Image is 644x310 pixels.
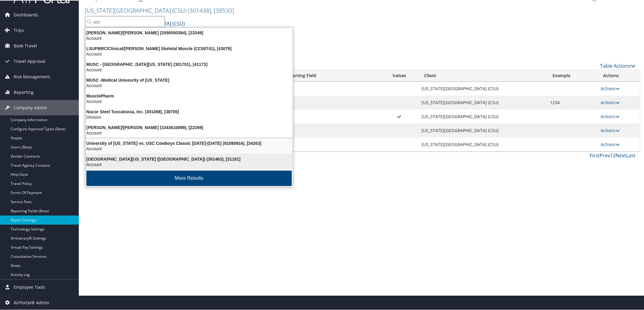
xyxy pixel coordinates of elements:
[600,152,610,158] a: Prev
[188,6,211,14] span: ( 301438 )
[82,161,296,167] div: Account
[86,170,292,186] button: More Results
[256,69,380,81] th: Airportal&reg; Reporting Field
[82,35,296,40] div: Account
[626,152,636,158] a: Last
[82,77,296,82] div: MUSC -Medical Univesrity of [US_STATE]
[600,62,636,69] a: Table Actions
[82,124,296,130] div: [PERSON_NAME]/[PERSON_NAME] (3343610899), [22269]
[14,53,45,68] span: Travel Approval
[82,45,296,51] div: LSUPBRC/Clinical/[PERSON_NAME] Skeletal Muscle (CC00741), [43079]
[610,152,613,158] a: 1
[82,145,296,151] div: Account
[14,100,47,115] span: Company Admin
[211,6,234,14] span: , [ 38530 ]
[601,127,620,133] a: Actions
[547,69,598,81] th: Example
[613,152,616,158] a: 2
[419,95,547,109] td: [US_STATE][GEOGRAPHIC_DATA] (CSU)
[82,51,296,56] div: Account
[82,82,296,88] div: Account
[82,114,296,119] div: Division
[85,6,234,14] a: [US_STATE][GEOGRAPHIC_DATA] (CSU)
[82,98,296,104] div: Account
[419,109,547,123] td: [US_STATE][GEOGRAPHIC_DATA] (CSU)
[616,152,626,158] a: Next
[419,81,547,95] td: [US_STATE][GEOGRAPHIC_DATA] (CSU)
[601,113,620,119] a: Actions
[85,15,165,27] input: Search Accounts
[14,69,50,84] span: Risk Management
[419,137,547,151] td: [US_STATE][GEOGRAPHIC_DATA] (CSU)
[14,279,45,294] span: Employee Tools
[82,140,296,145] div: University of [US_STATE] vs. USC Cowboys Classic [DATE]-[DATE] (91080916), [34263]
[82,93,296,98] div: MusclePharm
[82,66,296,72] div: Account
[601,99,620,105] a: Actions
[419,123,547,137] td: [US_STATE][GEOGRAPHIC_DATA] (CSU)
[590,152,600,158] a: First
[14,38,37,53] span: Book Travel
[82,29,296,35] div: [PERSON_NAME]/[PERSON_NAME] (2056550384), [23349]
[419,69,547,81] th: Client
[82,108,296,114] div: Nucor Steel Tuscaloosa, Inc. (301458), [38705]
[82,61,296,66] div: MUSC - [GEOGRAPHIC_DATA][US_STATE] (301701), [41173]
[14,7,38,22] span: Dashboards
[601,85,620,91] a: Actions
[547,95,598,109] td: 1234
[14,22,24,37] span: Trips
[601,141,620,147] a: Actions
[14,295,49,310] span: AirPortal® Admin
[380,69,419,81] th: Values
[598,69,640,81] th: Actions
[82,156,296,161] div: [GEOGRAPHIC_DATA][US_STATE] ([GEOGRAPHIC_DATA]) (301463), [31161]
[14,84,34,99] span: Reporting
[82,130,296,135] div: Account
